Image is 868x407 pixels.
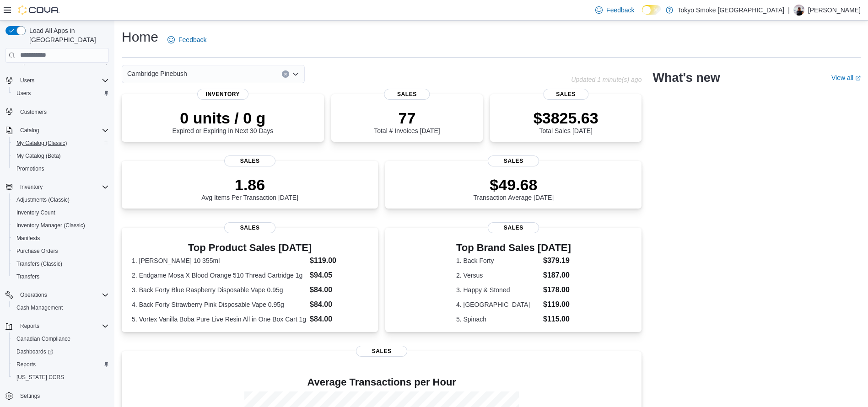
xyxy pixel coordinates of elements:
[310,270,368,281] dd: $94.05
[13,220,89,231] a: Inventory Manager (Classic)
[13,346,109,357] span: Dashboards
[571,76,642,83] p: Updated 1 minute(s) ago
[793,5,804,16] div: Glenn Cook
[13,333,74,344] a: Canadian Compliance
[9,193,113,206] button: Adjustments (Classic)
[20,291,47,299] span: Operations
[788,5,790,16] p: |
[26,26,109,44] span: Load All Apps in [GEOGRAPHIC_DATA]
[13,207,59,218] a: Inventory Count
[16,235,40,242] span: Manifests
[16,125,43,136] button: Catalog
[224,155,275,166] span: Sales
[592,1,638,19] a: Feedback
[13,346,57,357] a: Dashboards
[9,371,113,384] button: [US_STATE] CCRS
[456,271,539,280] dt: 2. Versus
[13,233,43,244] a: Manifests
[292,70,299,78] button: Open list of options
[456,315,539,324] dt: 5. Spinach
[13,246,109,257] span: Purchase Orders
[20,392,40,400] span: Settings
[13,258,109,269] span: Transfers (Classic)
[310,314,368,325] dd: $84.00
[855,75,861,81] svg: External link
[13,194,109,205] span: Adjustments (Classic)
[197,89,248,100] span: Inventory
[16,90,31,97] span: Users
[13,258,66,269] a: Transfers (Classic)
[808,5,861,16] p: [PERSON_NAME]
[16,75,38,86] button: Users
[9,87,113,100] button: Users
[13,220,109,231] span: Inventory Manager (Classic)
[2,124,113,137] button: Catalog
[201,176,298,194] p: 1.86
[534,109,598,134] div: Total Sales [DATE]
[374,109,440,127] p: 77
[20,127,39,134] span: Catalog
[16,106,109,118] span: Customers
[9,257,113,270] button: Transfers (Classic)
[16,139,67,147] span: My Catalog (Classic)
[456,285,539,295] dt: 3. Happy & Stoned
[16,107,50,118] a: Customers
[488,155,539,166] span: Sales
[2,74,113,87] button: Users
[543,255,571,266] dd: $379.19
[16,165,44,172] span: Promotions
[16,289,51,300] button: Operations
[642,15,642,15] span: Dark Mode
[172,109,273,134] div: Expired or Expiring in Next 30 Days
[9,232,113,245] button: Manifests
[16,321,43,332] button: Reports
[13,88,109,99] span: Users
[16,182,46,193] button: Inventory
[13,302,109,313] span: Cash Management
[678,5,785,16] p: Tokyo Smoke [GEOGRAPHIC_DATA]
[282,70,289,78] button: Clear input
[16,247,58,255] span: Purchase Orders
[13,359,109,370] span: Reports
[9,301,113,314] button: Cash Management
[132,256,306,265] dt: 1. [PERSON_NAME] 10 355ml
[16,304,63,311] span: Cash Management
[18,5,59,15] img: Cova
[474,176,554,201] div: Transaction Average [DATE]
[16,209,55,216] span: Inventory Count
[224,222,275,233] span: Sales
[13,88,34,99] a: Users
[16,361,36,368] span: Reports
[13,150,109,161] span: My Catalog (Beta)
[9,150,113,162] button: My Catalog (Beta)
[132,285,306,295] dt: 3. Back Forty Blue Raspberry Disposable Vape 0.95g
[13,233,109,244] span: Manifests
[16,289,109,300] span: Operations
[13,194,73,205] a: Adjustments (Classic)
[13,333,109,344] span: Canadian Compliance
[456,300,539,309] dt: 4. [GEOGRAPHIC_DATA]
[2,389,113,402] button: Settings
[13,150,65,161] a: My Catalog (Beta)
[606,5,634,15] span: Feedback
[16,196,70,203] span: Adjustments (Classic)
[16,348,53,355] span: Dashboards
[164,31,210,49] a: Feedback
[13,163,109,174] span: Promotions
[9,332,113,345] button: Canadian Compliance
[13,138,71,149] a: My Catalog (Classic)
[2,320,113,332] button: Reports
[16,391,43,402] a: Settings
[132,242,368,253] h3: Top Product Sales [DATE]
[16,374,64,381] span: [US_STATE] CCRS
[9,219,113,232] button: Inventory Manager (Classic)
[642,5,661,15] input: Dark Mode
[127,68,187,79] span: Cambridge Pinebush
[122,28,158,46] h1: Home
[310,255,368,266] dd: $119.00
[13,302,66,313] a: Cash Management
[9,345,113,358] a: Dashboards
[172,109,273,127] p: 0 units / 0 g
[16,260,62,268] span: Transfers (Classic)
[9,245,113,257] button: Purchase Orders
